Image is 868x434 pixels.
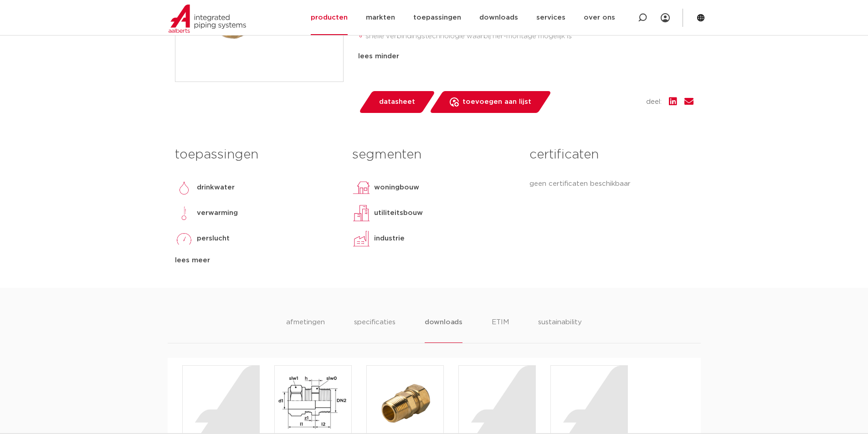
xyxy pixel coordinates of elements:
[175,146,339,164] h3: toepassingen
[175,179,193,197] img: drinkwater
[175,230,193,248] img: perslucht
[646,97,662,107] span: deel:
[175,255,339,266] div: lees meer
[538,317,582,343] li: sustainability
[175,204,193,222] img: verwarming
[352,230,370,248] img: industrie
[358,91,436,113] a: datasheet
[197,182,235,193] p: drinkwater
[529,146,693,164] h3: certificaten
[358,51,693,62] div: lees minder
[352,204,370,222] img: utiliteitsbouw
[425,317,462,343] li: downloads
[286,317,325,343] li: afmetingen
[462,95,531,109] span: toevoegen aan lijst
[352,146,516,164] h3: segmenten
[197,233,230,244] p: perslucht
[379,95,415,109] span: datasheet
[197,208,238,219] p: verwarming
[352,179,370,197] img: woningbouw
[374,233,405,244] p: industrie
[354,317,395,343] li: specificaties
[492,317,509,343] li: ETIM
[374,182,419,193] p: woningbouw
[365,29,693,44] li: snelle verbindingstechnologie waarbij her-montage mogelijk is
[374,208,423,219] p: utiliteitsbouw
[529,179,693,189] p: geen certificaten beschikbaar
